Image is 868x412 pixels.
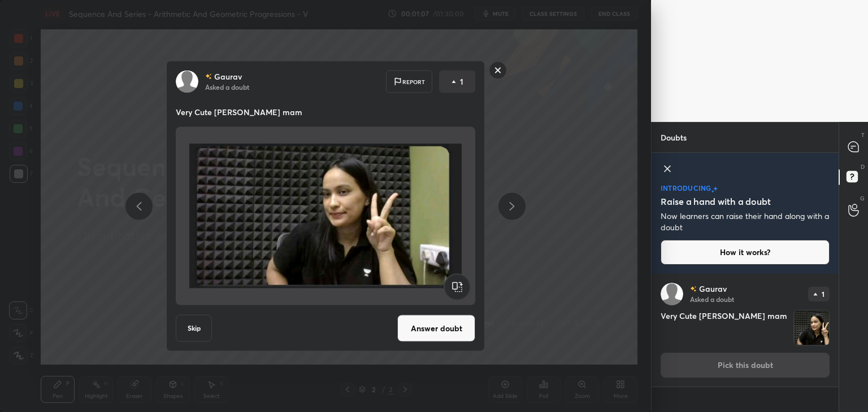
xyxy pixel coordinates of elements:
[176,315,212,342] button: Skip
[652,274,839,412] div: grid
[661,240,830,265] button: How it works?
[205,82,249,91] p: Asked a doubt
[794,310,829,345] img: 1759892416GL06D5.JPEG
[861,131,865,139] p: T
[822,291,824,297] p: 1
[397,315,475,342] button: Answer doubt
[205,73,212,80] img: no-rating-badge.077c3623.svg
[861,163,865,171] p: D
[699,284,727,293] p: Gaurav
[652,122,696,152] p: Doubts
[661,195,771,208] h5: Raise a hand with a doubt
[711,190,714,193] img: small-star.76a44327.svg
[690,286,697,292] img: no-rating-badge.077c3623.svg
[713,186,718,191] img: large-star.026637fe.svg
[189,132,462,301] img: 1759892416GL06D5.JPEG
[386,71,432,93] div: Report
[690,295,734,304] p: Asked a doubt
[661,185,711,191] p: introducing
[661,283,683,305] img: default.png
[661,310,789,346] h4: Very Cute [PERSON_NAME] mam
[176,71,198,93] img: default.png
[176,107,475,118] p: Very Cute [PERSON_NAME] mam
[214,72,242,81] p: Gaurav
[460,76,463,87] p: 1
[661,211,830,233] p: Now learners can raise their hand along with a doubt
[860,194,865,203] p: G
